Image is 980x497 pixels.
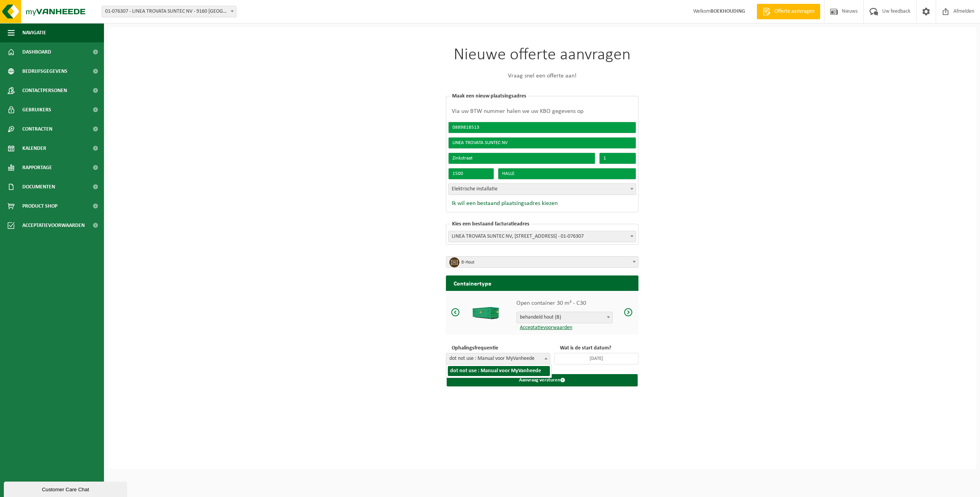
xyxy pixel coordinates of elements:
[448,183,636,195] span: Elektrische installatie
[22,62,67,81] span: Bedrijfsgegevens
[22,42,51,62] span: Dashboard
[446,71,638,81] p: Vraag snel een offerte aan!
[22,216,85,235] span: Acceptatievoorwaarden
[4,480,129,497] iframe: chat widget
[102,6,236,17] span: 01-076307 - LINEA TROVATA SUNTEC NV - 9160 LOKEREN, MOSTEN 14
[448,153,595,164] input: Straat *
[22,158,52,177] span: Rapportage
[516,312,613,323] span: behandeld hout (B)
[446,275,638,290] h2: Containertype
[22,81,67,100] span: Contactpersonen
[446,353,550,364] span: dot not use : Manual voor MyVanheede
[450,221,531,227] span: Kies een bestaand facturatieadres
[498,168,636,180] input: Gemeente *
[517,312,612,323] span: behandeld hout (B)
[471,305,500,319] img: Open container 30 m³ - C30
[554,353,638,364] input: Wat is de start datum?
[450,344,550,352] p: Ophalingsfrequentie
[450,93,528,99] span: Maak een nieuw plaatsingsadres
[448,122,636,133] input: Ondernemingsnummer
[22,23,46,42] span: Navigatie
[757,4,820,19] a: Offerte aanvragen
[22,100,51,119] span: Gebruikers
[22,139,46,158] span: Kalender
[22,119,52,139] span: Contracten
[446,47,638,64] h1: Nieuwe offerte aanvragen
[448,137,636,149] input: Naam *
[22,177,55,196] span: Documenten
[772,8,816,15] span: Offerte aanvragen
[449,231,636,242] span: LINEA TROVATA SUNTEC NV, MOSTEN 14, LOKEREN, 0889.818.513 - 01-076307
[448,366,550,376] li: dot not use : Manual voor MyVanheede
[516,299,613,308] p: Open container 30 m³ - C30
[449,184,636,195] span: Elektrische installatie
[446,353,550,364] span: dot not use : Manual voor MyVanheede
[22,196,57,216] span: Product Shop
[448,200,558,207] button: Ik wil een bestaand plaatsingsadres kiezen
[558,344,638,352] p: Wat is de start datum?
[446,257,638,268] span: B-Hout
[710,8,745,14] strong: BOEKHOUDING
[447,374,638,386] button: Aanvraag versturen
[448,168,494,180] input: Postcode *
[448,107,636,116] p: Via uw BTW nummer halen we uw KBO gegevens op
[446,256,638,268] span: B-Hout
[102,6,236,17] span: 01-076307 - LINEA TROVATA SUNTEC NV - 9160 LOKEREN, MOSTEN 14
[461,257,628,268] span: B-Hout
[448,231,636,242] span: LINEA TROVATA SUNTEC NV, MOSTEN 14, LOKEREN, 0889.818.513 - 01-076307
[516,325,572,331] a: Acceptatievoorwaarden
